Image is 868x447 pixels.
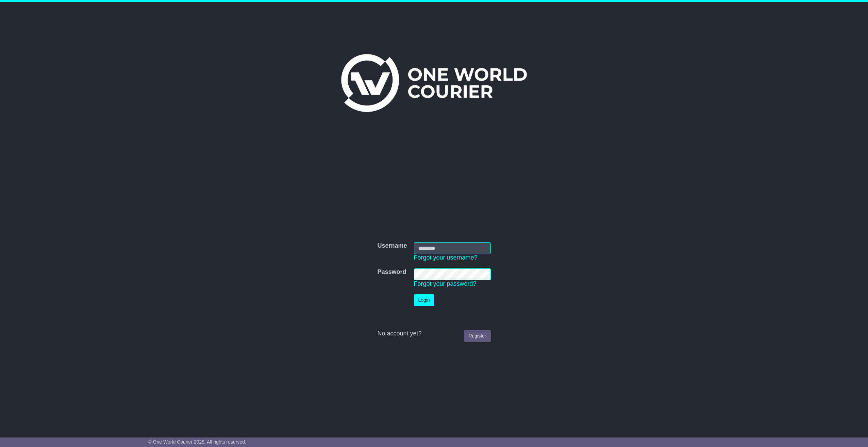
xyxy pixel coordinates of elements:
[377,242,407,250] label: Username
[377,268,406,276] label: Password
[377,330,490,337] div: No account yet?
[414,280,477,287] a: Forgot your password?
[414,294,434,306] button: Login
[414,254,478,261] a: Forgot your username?
[464,330,490,342] a: Register
[341,54,527,112] img: One World
[148,439,246,445] span: © One World Courier 2025. All rights reserved.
